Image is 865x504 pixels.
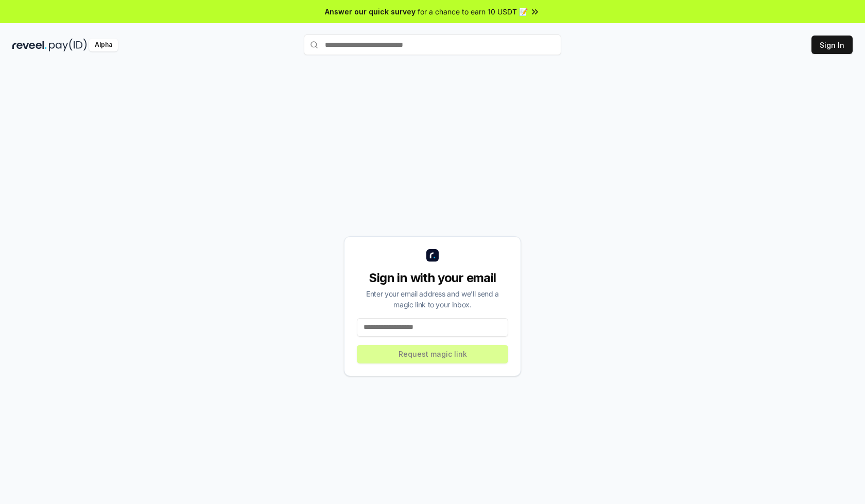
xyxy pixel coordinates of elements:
[357,288,508,310] div: Enter your email address and we’ll send a magic link to your inbox.
[12,39,47,51] img: reveel_dark
[49,39,87,51] img: pay_id
[89,39,118,51] div: Alpha
[811,36,853,54] button: Sign In
[357,270,508,286] div: Sign in with your email
[325,6,416,17] span: Answer our quick survey
[426,249,439,262] img: logo_small
[418,6,528,17] span: for a chance to earn 10 USDT 📝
